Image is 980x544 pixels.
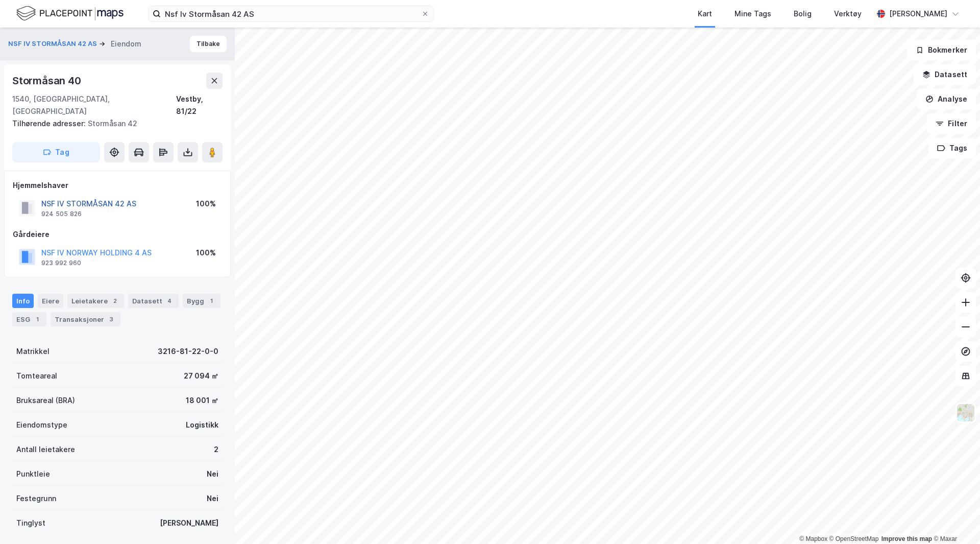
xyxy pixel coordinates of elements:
[184,370,218,382] div: 27 094 ㎡
[927,113,976,134] button: Filter
[16,370,57,382] div: Tomteareal
[929,495,980,544] iframe: Chat Widget
[41,259,81,267] div: 923 992 960
[12,119,88,128] span: Tilhørende adresser:
[16,419,67,431] div: Eiendomstype
[16,5,124,22] img: logo.f888ab2527a4732fd821a326f86c7f29.svg
[214,443,218,456] div: 2
[881,535,932,542] a: Improve this map
[207,492,218,505] div: Nei
[956,403,975,422] img: Z
[829,535,879,542] a: OpenStreetMap
[12,142,100,162] button: Tag
[928,138,976,158] button: Tags
[12,73,83,89] div: Stormåsan 40
[16,443,75,456] div: Antall leietakere
[16,517,45,529] div: Tinglyst
[158,345,218,358] div: 3216-81-22-0-0
[698,8,712,20] div: Kart
[12,294,34,308] div: Info
[164,296,175,306] div: 4
[13,179,222,192] div: Hjemmelshaver
[206,296,216,306] div: 1
[160,517,218,529] div: [PERSON_NAME]
[41,210,82,218] div: 924 505 826
[32,314,42,324] div: 1
[12,312,46,326] div: ESG
[183,294,220,308] div: Bygg
[110,296,120,306] div: 2
[907,40,976,60] button: Bokmerker
[799,535,827,542] a: Mapbox
[161,6,421,21] input: Søk på adresse, matrikkel, gårdeiere, leietakere eller personer
[12,117,214,130] div: Stormåsan 42
[128,294,179,308] div: Datasett
[38,294,63,308] div: Eiere
[16,345,50,358] div: Matrikkel
[111,38,141,50] div: Eiendom
[67,294,124,308] div: Leietakere
[190,36,227,52] button: Tilbake
[16,394,75,407] div: Bruksareal (BRA)
[13,228,222,241] div: Gårdeiere
[51,312,120,326] div: Transaksjoner
[917,89,976,109] button: Analyse
[794,8,812,20] div: Bolig
[16,492,56,505] div: Festegrunn
[929,495,980,544] div: Kontrollprogram for chat
[207,468,218,480] div: Nei
[186,419,218,431] div: Logistikk
[734,8,771,20] div: Mine Tags
[834,8,862,20] div: Verktøy
[12,93,176,117] div: 1540, [GEOGRAPHIC_DATA], [GEOGRAPHIC_DATA]
[186,394,218,407] div: 18 001 ㎡
[106,314,116,324] div: 3
[8,39,99,49] button: NSF IV STORMÅSAN 42 AS
[889,8,947,20] div: [PERSON_NAME]
[196,198,216,210] div: 100%
[196,247,216,259] div: 100%
[16,468,50,480] div: Punktleie
[176,93,223,117] div: Vestby, 81/22
[914,64,976,85] button: Datasett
